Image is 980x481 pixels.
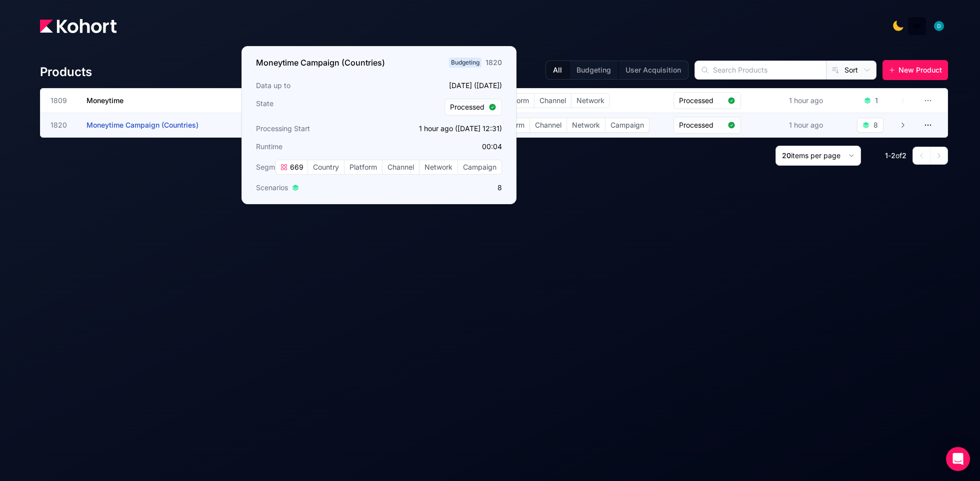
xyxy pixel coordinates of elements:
[902,151,906,160] span: 2
[40,64,92,80] h4: Products
[482,142,502,151] app-duration-counter: 00:04
[946,447,970,471] div: Open Intercom Messenger
[450,102,484,112] span: Processed
[308,160,344,174] span: Country
[912,21,922,31] img: logo_MoneyTimeLogo_1_20250619094856634230.png
[534,94,571,108] span: Channel
[344,160,382,174] span: Platform
[530,118,566,132] span: Channel
[256,162,289,172] span: Segments
[875,96,878,106] div: 1
[485,58,502,68] div: 1820
[50,89,906,113] a: 1809MoneytimeBudgeting107CountryPlatformChannelNetworkProcessed1 hour ago1
[618,61,688,79] button: User Acquisition
[571,94,609,108] span: Network
[449,58,481,68] span: Budgeting
[605,118,649,132] span: Campaign
[679,120,723,130] span: Processed
[787,94,825,108] div: 1 hour ago
[787,118,825,132] div: 1 hour ago
[86,121,198,129] span: Moneytime Campaign (Countries)
[895,151,902,160] span: of
[844,65,858,75] span: Sort
[679,96,723,106] span: Processed
[569,61,618,79] button: Budgeting
[256,57,385,69] h3: Moneytime Campaign (Countries)
[885,151,888,160] span: 1
[382,160,419,174] span: Channel
[782,151,791,160] span: 20
[256,81,376,91] h3: Data up to
[382,81,502,91] p: [DATE] ([DATE])
[891,151,895,160] span: 2
[382,124,502,134] p: 1 hour ago ([DATE] 12:31)
[50,96,74,106] span: 1809
[775,146,861,166] button: 20items per page
[288,162,303,172] span: 669
[882,60,948,80] button: New Product
[50,120,74,130] span: 1820
[458,160,501,174] span: Campaign
[256,183,288,193] span: Scenarios
[898,65,942,75] span: New Product
[40,19,116,33] img: Kohort logo
[86,96,123,105] span: Moneytime
[256,99,376,116] h3: State
[382,183,502,193] p: 8
[873,120,878,130] div: 8
[419,160,457,174] span: Network
[791,151,840,160] span: items per page
[546,61,569,79] button: All
[256,142,376,152] h3: Runtime
[256,124,376,134] h3: Processing Start
[50,113,906,137] a: 1820Moneytime Campaign (Countries)Budgeting669CountryPlatformChannelNetworkCampaignProcessed1 hou...
[567,118,605,132] span: Network
[888,151,891,160] span: -
[695,61,826,79] input: Search Products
